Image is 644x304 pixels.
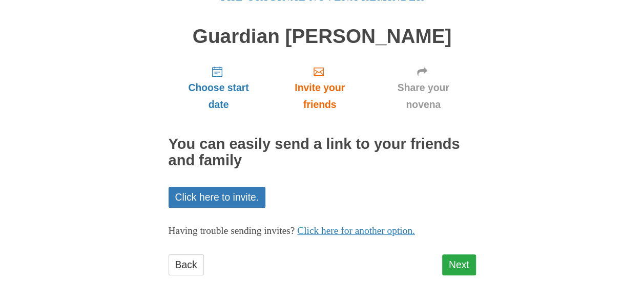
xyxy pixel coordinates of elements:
h2: You can easily send a link to your friends and family [169,136,476,169]
span: Choose start date [179,79,259,113]
a: Next [442,254,476,275]
a: Choose start date [169,57,269,118]
span: Invite your friends [279,79,360,113]
a: Click here for another option. [297,225,415,236]
a: Share your novena [371,57,476,118]
a: Back [169,254,204,275]
span: Having trouble sending invites? [169,225,295,236]
span: Share your novena [381,79,466,113]
h1: Guardian [PERSON_NAME] [169,26,476,48]
a: Invite your friends [268,57,370,118]
a: Click here to invite. [169,187,266,208]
